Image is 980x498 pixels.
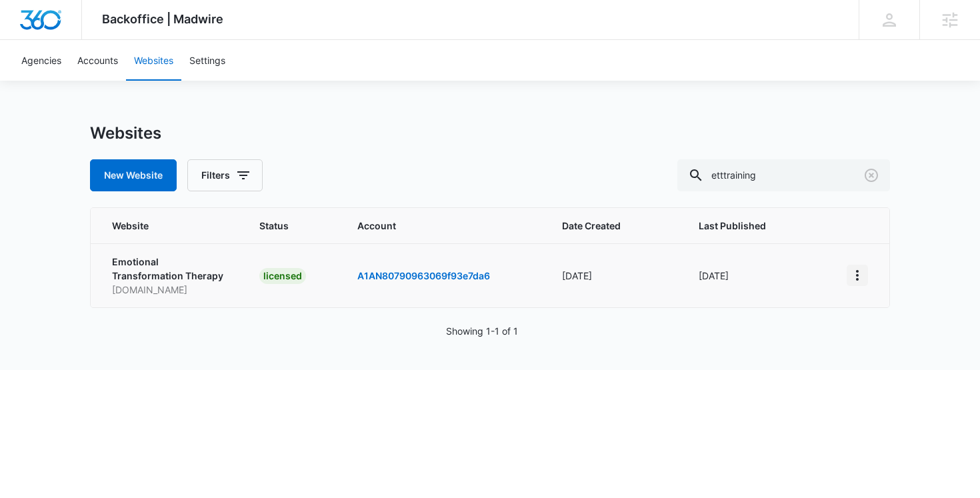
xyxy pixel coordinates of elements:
a: Settings [181,40,233,81]
td: [DATE] [683,243,831,307]
button: New Website [90,159,177,191]
a: A1AN80790963069f93e7da6 [357,270,490,281]
span: Website [112,219,208,233]
button: Filters [187,159,263,191]
span: Account [357,219,530,233]
p: [DOMAIN_NAME] [112,283,227,297]
span: Backoffice | Madwire [102,12,223,26]
td: [DATE] [546,243,683,307]
a: Agencies [13,40,69,81]
p: Emotional Transformation Therapy [112,255,227,283]
div: licensed [259,268,306,284]
a: Websites [126,40,181,81]
span: Last Published [699,219,795,233]
span: Date Created [562,219,647,233]
h1: Websites [90,123,161,143]
button: Clear [861,165,882,186]
button: View More [847,265,868,286]
a: Accounts [69,40,126,81]
span: Status [259,219,325,233]
input: Search [677,159,890,191]
p: Showing 1-1 of 1 [446,324,518,338]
